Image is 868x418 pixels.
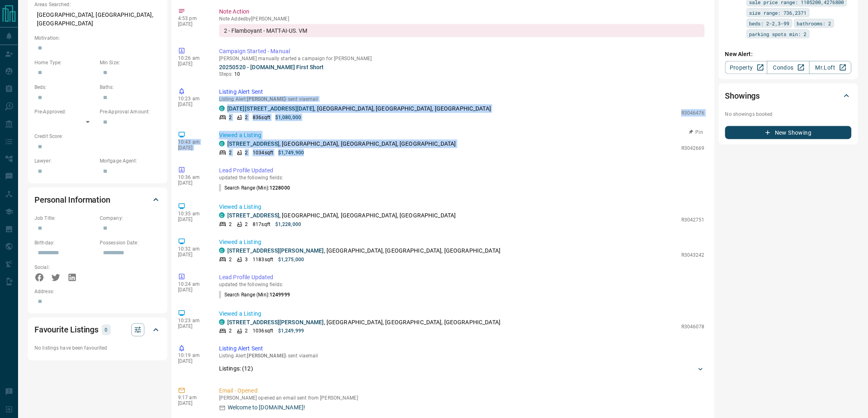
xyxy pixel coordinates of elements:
p: Beds: [34,84,96,91]
a: Property [725,61,767,74]
p: [DATE] [178,287,207,293]
p: 10:35 am [178,211,207,217]
p: Job Title: [34,215,96,222]
p: Viewed a Listing [219,310,705,318]
p: [GEOGRAPHIC_DATA], [GEOGRAPHIC_DATA], [GEOGRAPHIC_DATA] [34,8,161,30]
p: Campaign Started - Manual [219,47,705,56]
p: Viewed a Listing [219,131,705,140]
p: Birthday: [34,239,96,246]
a: [STREET_ADDRESS][PERSON_NAME] [227,247,324,254]
p: Lead Profile Updated [219,273,705,282]
h2: Personal Information [34,193,110,206]
p: Address: [34,288,161,295]
p: 2 [245,221,248,228]
p: 10:36 am [178,174,207,180]
p: Listing Alert : - sent via email [219,353,705,359]
p: Min Size: [100,59,161,66]
p: Viewed a Listing [219,238,705,246]
p: , [GEOGRAPHIC_DATA], [GEOGRAPHIC_DATA], [GEOGRAPHIC_DATA] [227,140,456,148]
p: Search Range (Min) : [219,291,290,298]
p: 2 [245,114,248,121]
p: 10:23 am [178,318,207,323]
span: bathrooms: 2 [797,19,831,27]
div: 2 - Flamboyant - MATT-AI-US. VM [219,24,705,37]
p: Email - Opened [219,387,705,395]
p: 2 [229,114,232,121]
p: $1,749,900 [278,149,304,156]
p: Welcome to [DOMAIN_NAME]! [228,404,305,412]
div: condos.ca [219,106,225,111]
p: 1183 sqft [253,256,273,263]
a: [STREET_ADDRESS][PERSON_NAME] [227,319,324,325]
p: , [GEOGRAPHIC_DATA], [GEOGRAPHIC_DATA], [GEOGRAPHIC_DATA] [227,318,500,327]
p: No showings booked [725,111,852,118]
p: updated the following fields: [219,175,705,181]
p: [DATE] [178,252,207,258]
p: , [GEOGRAPHIC_DATA], [GEOGRAPHIC_DATA], [GEOGRAPHIC_DATA] [227,104,491,113]
p: $1,249,999 [278,328,304,335]
p: , [GEOGRAPHIC_DATA], [GEOGRAPHIC_DATA], [GEOGRAPHIC_DATA] [227,246,500,255]
p: Note Added by [PERSON_NAME] [219,16,705,22]
p: Motivation: [34,34,161,42]
div: condos.ca [219,141,225,147]
p: R3042669 [681,145,705,152]
div: Showings [725,86,852,106]
p: 0 [104,325,108,334]
p: 10:32 am [178,246,207,252]
p: [PERSON_NAME] manually started a campaign for [PERSON_NAME] [219,56,705,61]
p: [DATE] [178,217,207,222]
p: 3 [245,256,248,263]
p: $1,228,000 [275,221,301,228]
p: Credit Score: [34,133,161,140]
span: [PERSON_NAME] [247,353,286,359]
p: 10:26 am [178,55,207,61]
p: Social: [34,264,96,271]
p: updated the following fields: [219,282,705,287]
p: 10:43 am [178,139,207,145]
a: [STREET_ADDRESS] [227,140,279,147]
a: [STREET_ADDRESS] [227,212,279,219]
p: 2 [245,149,248,156]
button: New Showing [725,126,852,139]
p: Lawyer: [34,157,96,165]
p: 836 sqft [253,114,270,121]
p: 1034 sqft [253,149,273,156]
p: Pre-Approval Amount: [100,108,161,115]
p: [PERSON_NAME] opened an email sent from [PERSON_NAME] [219,395,705,401]
p: R3046476 [681,109,705,117]
p: Listing Alert : - sent via email [219,96,705,102]
p: [DATE] [178,323,207,329]
p: Steps: [219,70,705,78]
span: [PERSON_NAME] [247,96,286,102]
p: No listings have been favourited [34,345,161,352]
p: Lead Profile Updated [219,166,705,175]
p: 9:17 am [178,395,207,401]
p: Note Action [219,7,705,16]
p: Company: [100,215,161,222]
p: [DATE] [178,359,207,364]
p: Listing Alert Sent [219,345,705,353]
p: [DATE] [178,401,207,407]
div: condos.ca [219,248,225,253]
p: $1,275,000 [278,256,304,263]
a: Condos [767,61,809,74]
a: Mr.Loft [809,61,852,74]
p: 2 [229,256,232,263]
p: [DATE] [178,61,207,67]
p: 10:19 am [178,353,207,359]
p: R3043242 [681,251,705,259]
p: R3046078 [681,323,705,330]
span: beds: 2-2,3-99 [749,19,790,27]
p: Home Type: [34,59,96,66]
p: 1036 sqft [253,328,273,335]
h2: Showings [725,89,760,102]
button: Pin [684,129,708,136]
p: New Alert: [725,50,852,59]
div: condos.ca [219,212,225,218]
a: 20250520 - [DOMAIN_NAME] First Short [219,64,324,70]
p: Pre-Approved: [34,108,96,115]
p: Possession Date: [100,239,161,246]
div: Listings: (12) [219,362,705,377]
p: $1,080,000 [275,114,301,121]
div: Personal Information [34,190,161,210]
